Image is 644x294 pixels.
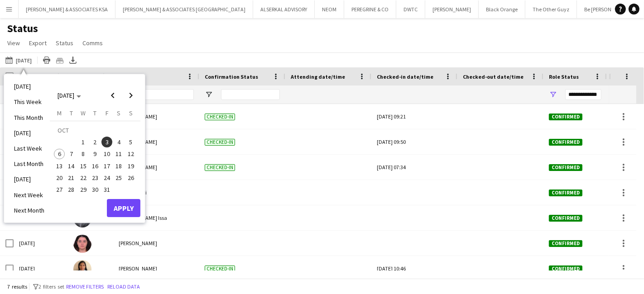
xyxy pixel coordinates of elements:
[125,172,136,183] span: 26
[549,114,582,120] span: Confirmed
[53,148,65,160] button: 06-10-2025
[135,89,194,100] input: Name Filter Input
[113,172,125,184] button: 25-10-2025
[377,256,452,281] div: [DATE] 10:46
[205,90,213,99] button: Open Filter Menu
[549,266,582,272] span: Confirmed
[66,149,77,160] span: 7
[64,282,106,292] button: Remove filters
[119,73,133,80] span: Name
[14,256,68,281] div: [DATE]
[106,109,109,117] span: F
[114,161,125,171] span: 18
[577,0,637,18] button: Be [PERSON_NAME]
[125,160,137,171] button: 19-10-2025
[93,109,96,117] span: T
[78,149,89,160] span: 8
[9,79,50,94] li: [DATE]
[125,172,137,184] button: 26-10-2025
[101,136,113,148] button: 03-10-2025
[9,141,50,156] li: Last Week
[73,73,89,80] span: Photo
[19,0,115,18] button: [PERSON_NAME] & ASSOCIATES KSA
[125,148,137,160] button: 12-10-2025
[113,136,125,148] button: 04-10-2025
[90,137,101,147] span: 2
[344,0,396,18] button: PEREGRINE & CO
[549,139,582,146] span: Confirmed
[7,39,20,47] span: View
[54,172,65,183] span: 20
[65,184,77,195] button: 28-10-2025
[66,172,77,183] span: 21
[9,171,50,187] li: [DATE]
[65,172,77,184] button: 21-10-2025
[549,240,582,247] span: Confirmed
[82,39,103,47] span: Comms
[89,172,101,184] button: 23-10-2025
[79,37,106,49] a: Comms
[66,184,77,195] span: 28
[89,148,101,160] button: 09-10-2025
[425,0,479,18] button: [PERSON_NAME]
[114,172,125,183] span: 25
[56,39,73,47] span: Status
[4,37,24,49] a: View
[9,110,50,125] li: This Month
[54,87,85,104] button: Choose month and year
[549,215,582,222] span: Confirmed
[125,136,137,148] button: 05-10-2025
[119,240,157,247] span: [PERSON_NAME]
[549,90,557,99] button: Open Filter Menu
[41,55,52,66] app-action-btn: Print
[90,184,101,195] span: 30
[101,137,112,147] span: 3
[9,156,50,171] li: Last Month
[549,73,579,80] span: Role Status
[104,86,122,104] button: Previous month
[205,73,258,80] span: Confirmation Status
[65,160,77,171] button: 14-10-2025
[9,125,50,141] li: [DATE]
[205,266,235,272] span: Checked-in
[113,160,125,171] button: 18-10-2025
[221,89,280,100] input: Confirmation Status Filter Input
[53,160,65,171] button: 13-10-2025
[205,164,235,171] span: Checked-in
[77,136,89,148] button: 01-10-2025
[253,0,315,18] button: ALSERKAL ADVISORY
[89,136,101,148] button: 02-10-2025
[81,109,86,117] span: W
[14,231,68,256] div: [DATE]
[77,160,89,171] button: 15-10-2025
[114,149,125,160] span: 11
[101,148,113,160] button: 10-10-2025
[90,172,101,183] span: 23
[377,155,452,180] div: [DATE] 07:34
[101,160,113,171] button: 17-10-2025
[115,0,253,18] button: [PERSON_NAME] & ASSOCIATES [GEOGRAPHIC_DATA]
[58,91,74,100] span: [DATE]
[101,184,113,195] button: 31-10-2025
[119,265,157,272] span: [PERSON_NAME]
[479,0,525,18] button: Black Orange
[77,148,89,160] button: 08-10-2025
[54,184,65,195] span: 27
[89,184,101,195] button: 30-10-2025
[101,161,112,171] span: 17
[101,184,112,195] span: 31
[78,172,89,183] span: 22
[70,109,73,117] span: T
[113,148,125,160] button: 11-10-2025
[89,160,101,171] button: 16-10-2025
[549,164,582,171] span: Confirmed
[53,172,65,184] button: 20-10-2025
[291,73,345,80] span: Attending date/time
[38,283,64,290] span: 2 filters set
[125,161,136,171] span: 19
[66,161,77,171] span: 14
[101,172,113,184] button: 24-10-2025
[9,94,50,109] li: This Week
[114,137,125,147] span: 4
[549,190,582,196] span: Confirmed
